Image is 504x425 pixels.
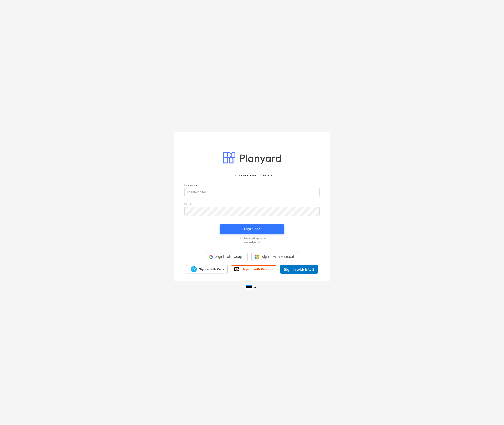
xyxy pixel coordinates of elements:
a: Sign in with Xero [186,265,228,273]
p: Kasutajanimi [184,183,320,187]
span: Sign in with Google [215,255,244,259]
input: Kasutajanimi [184,188,320,197]
div: Sign in with Google [206,252,247,261]
p: Parool [184,203,320,207]
p: Logi sisse Planyard kontoga [184,173,320,178]
span: Sign in with Microsoft [262,255,295,259]
span: Sign in with Procore [242,267,273,271]
img: Microsoft logo [254,254,259,259]
a: Unustasid parooli? [182,241,322,244]
span: Sign in with Xero [199,267,224,271]
i: keyboard_arrow_down [252,285,258,290]
img: Xero logo [191,266,197,272]
a: Logi ühekordse lingiga sisse [182,237,322,240]
button: Logi sisse [220,224,284,234]
div: Logi sisse [244,226,260,232]
a: Sign in with Procore [231,265,276,273]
